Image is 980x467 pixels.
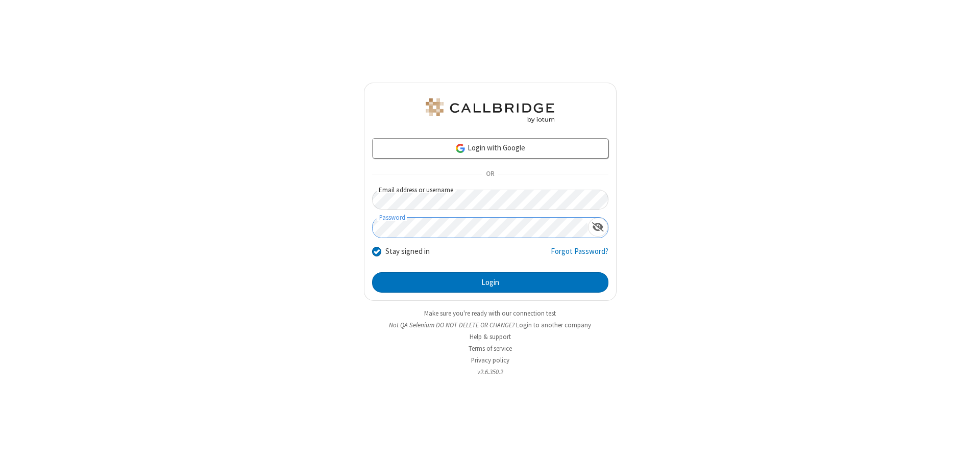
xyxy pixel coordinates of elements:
div: Show password [588,218,608,237]
a: Forgot Password? [551,246,608,265]
span: OR [482,167,498,181]
li: v2.6.350.2 [364,367,617,377]
a: Make sure you're ready with our connection test [424,309,556,318]
label: Stay signed in [385,246,430,257]
a: Privacy policy [471,356,509,365]
img: QA Selenium DO NOT DELETE OR CHANGE [424,98,556,123]
a: Login with Google [372,138,608,159]
input: Email address or username [372,190,608,210]
img: google-icon.png [455,143,466,154]
input: Password [373,218,588,238]
button: Login to another company [516,320,591,330]
button: Login [372,272,608,293]
li: Not QA Selenium DO NOT DELETE OR CHANGE? [364,320,617,330]
a: Terms of service [469,344,512,353]
a: Help & support [470,332,511,341]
